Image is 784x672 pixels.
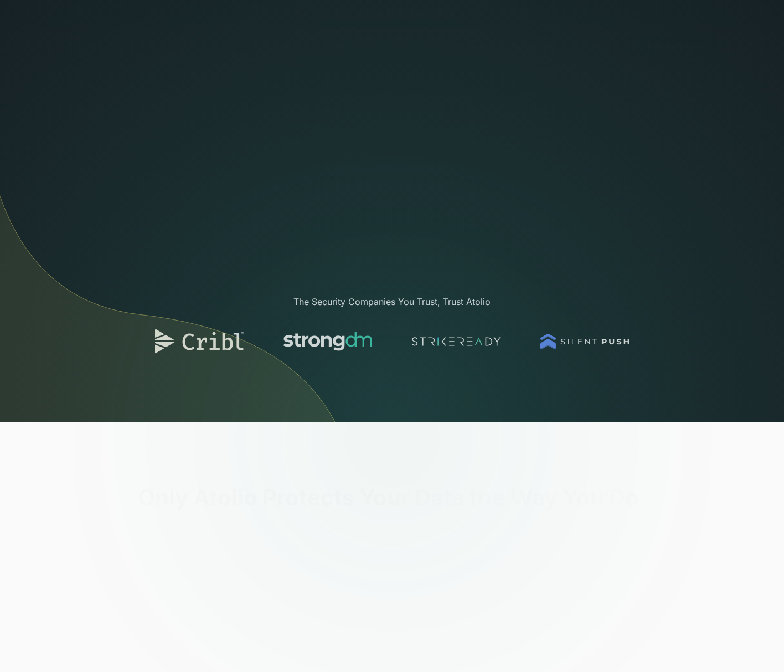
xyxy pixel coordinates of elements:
[473,7,486,19] button: ×
[144,295,640,308] div: The Security Companies You Trust, Trust Atolio
[323,35,374,58] a: Security
[540,326,629,357] img: logo
[511,40,554,53] div: Resources
[409,8,466,18] a: Read more →
[502,35,576,58] div: Resources
[412,326,501,357] img: logo
[68,39,134,54] a: home
[298,7,466,20] span: 🎉 We closed our Series A!
[39,484,745,511] h2: Only Atolio Protects Your Data the Way You Do.
[637,35,716,58] a: Book a Demo
[374,35,440,58] a: Connectors
[272,35,323,58] a: Product
[576,35,619,58] a: About
[440,35,502,58] a: Use Cases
